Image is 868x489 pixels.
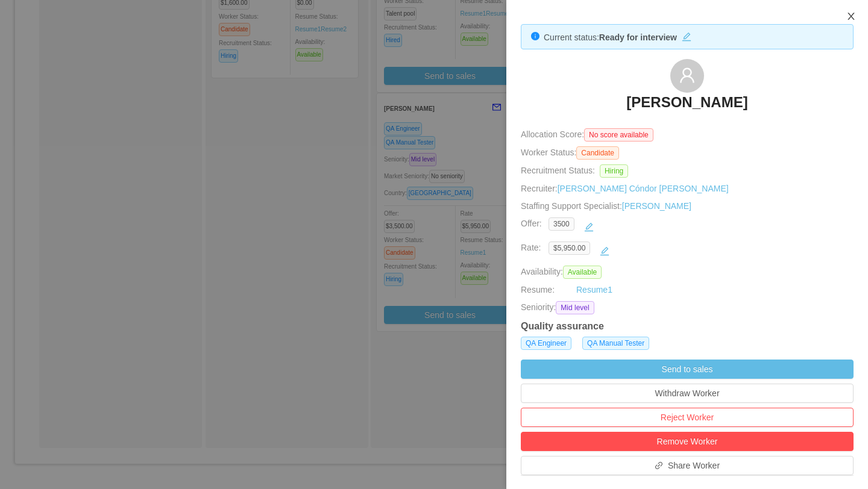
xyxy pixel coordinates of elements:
[626,93,747,112] h3: [PERSON_NAME]
[622,201,691,211] a: [PERSON_NAME]
[521,201,691,211] span: Staffing Support Specialist:
[544,33,599,42] span: Current status:
[626,93,747,119] a: [PERSON_NAME]
[558,184,729,193] a: [PERSON_NAME] Cóndor [PERSON_NAME]
[521,148,576,157] span: Worker Status:
[579,217,599,237] button: icon: edit
[521,267,606,276] span: Availability:
[576,146,619,160] span: Candidate
[677,30,696,42] button: icon: edit
[521,408,854,427] button: Reject Worker
[600,164,628,178] span: Hiring
[549,217,574,231] span: 3500
[521,321,604,331] strong: Quality assurance
[521,432,854,451] button: Remove Worker
[576,284,612,296] a: Resume1
[679,67,696,84] i: icon: user
[846,11,856,21] i: icon: close
[556,301,594,314] span: Mid level
[563,266,602,279] span: Available
[521,456,854,475] button: icon: linkShare Worker
[582,337,649,350] span: QA Manual Tester
[584,128,653,142] span: No score available
[521,184,729,193] span: Recruiter:
[531,32,539,40] i: icon: info-circle
[521,384,854,403] button: Withdraw Worker
[549,241,590,255] span: $5,950.00
[521,285,555,294] span: Resume:
[521,301,556,314] span: Seniority:
[599,33,677,42] strong: Ready for interview
[521,129,584,139] span: Allocation Score:
[521,166,595,175] span: Recruitment Status:
[521,337,571,350] span: QA Engineer
[521,360,854,379] button: Send to sales
[595,241,614,261] button: icon: edit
